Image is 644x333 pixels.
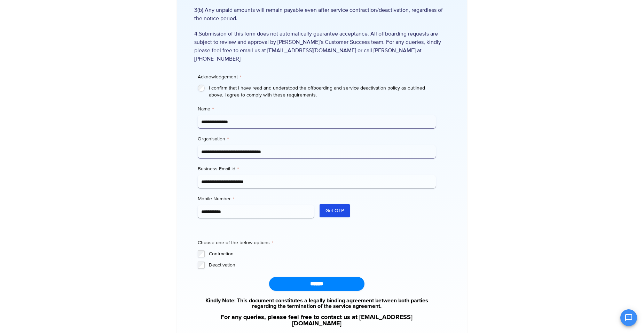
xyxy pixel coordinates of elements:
span: 4.Submission of this form does not automatically guarantee acceptance. All offboarding requests a... [194,30,449,63]
legend: Choose one of the below options [198,239,273,246]
label: Name [198,106,435,113]
label: I confirm that I have read and understood the offboarding and service deactivation policy as outl... [209,85,435,99]
a: Kindly Note: This document constitutes a legally binding agreement between both parties regarding... [198,298,435,309]
span: 3(b).Any unpaid amounts will remain payable even after service contraction/deactivation, regardle... [194,6,449,23]
label: Mobile Number [198,195,314,202]
label: Contraction [209,250,435,257]
legend: Acknowledgement [198,73,241,80]
button: Get OTP [320,204,350,217]
label: Business Email id [198,165,435,172]
button: Open chat [620,309,637,326]
a: For any queries, please feel free to contact us at [EMAIL_ADDRESS][DOMAIN_NAME] [198,314,435,327]
label: Deactivation [209,262,435,269]
label: Organisation [198,135,435,142]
